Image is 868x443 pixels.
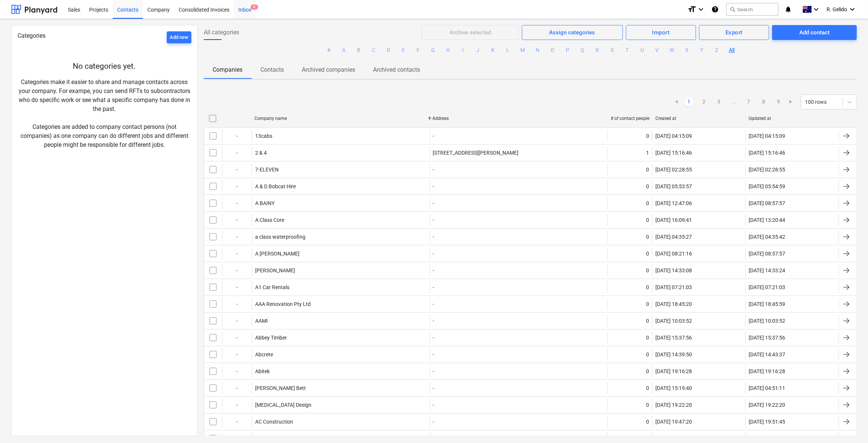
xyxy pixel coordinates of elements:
div: [DATE] 19:16:28 [749,368,785,374]
div: Abcrete [255,351,273,357]
div: 0 [646,385,649,391]
div: - [222,231,252,243]
div: - [222,298,252,310]
div: [DATE] 19:16:28 [655,368,692,374]
div: [DATE] 02:28:55 [749,167,785,173]
a: Next page [786,97,795,106]
div: AAMI [255,318,268,324]
div: - [433,200,435,206]
div: [PERSON_NAME] [255,267,295,273]
div: 0 [646,133,649,139]
div: [DATE] 19:22:20 [655,402,692,408]
div: # of contact people [611,116,649,121]
div: - [222,332,252,344]
div: - [433,402,435,408]
button: S [608,46,617,55]
div: - [433,351,435,357]
div: [DATE] 10:03:52 [655,318,692,324]
div: [DATE] 08:57:57 [749,200,785,206]
button: Add contact [772,25,857,40]
div: 0 [646,301,649,307]
div: 0 [646,351,649,357]
button: E [399,46,408,55]
div: [DATE] 04:15:09 [749,133,785,139]
div: Abitek [255,368,270,374]
span: ... [729,97,738,106]
div: [STREET_ADDRESS][PERSON_NAME] [433,150,519,156]
div: - [222,180,252,192]
div: - [433,419,435,425]
div: Import [652,28,670,37]
div: - [222,130,252,142]
div: Assign categories [549,28,595,37]
button: All [727,46,736,55]
button: R [593,46,602,55]
div: Company name [254,116,427,121]
div: Created at [655,116,743,121]
div: 0 [646,217,649,223]
button: Add new [167,31,191,43]
div: [DATE] 04:15:09 [655,133,692,139]
div: [DATE] 14:33:08 [655,267,692,273]
button: V [653,46,662,55]
button: I [459,46,468,55]
div: Add contact [799,28,830,37]
div: A1 Car Rentals [255,284,289,290]
div: 7-ELEVEN [255,167,279,173]
div: [DATE] 15:37:56 [749,335,785,341]
div: - [222,382,252,394]
div: - [222,214,252,226]
a: Page 7 [744,97,753,106]
div: - [433,318,435,324]
div: - [433,183,435,189]
button: Export [699,25,769,40]
button: G [429,46,438,55]
div: [DATE] 15:16:46 [749,150,785,156]
div: [DATE] 19:47:20 [655,419,692,425]
button: D [384,46,393,55]
div: [DATE] 02:28:55 [655,167,692,173]
div: [PERSON_NAME] Bett [255,385,306,391]
button: L [504,46,513,55]
div: [DATE] 15:16:46 [655,150,692,156]
div: [DATE] 07:21:03 [655,284,692,290]
div: - [222,197,252,209]
div: - [433,284,435,290]
div: - [433,217,435,223]
div: [DATE] 19:22:20 [749,402,785,408]
span: 8 [251,4,258,10]
div: [DATE] 16:09:41 [655,217,692,223]
div: - [433,167,435,173]
div: [DATE] 04:35:42 [749,234,785,240]
button: X [683,46,692,55]
button: Import [626,25,696,40]
div: 1 [646,150,649,156]
button: M [518,46,527,55]
div: 0 [646,419,649,425]
div: A [PERSON_NAME] [255,251,300,257]
div: 0 [646,200,649,206]
div: [DATE] 10:03:52 [749,318,785,324]
div: - [433,335,435,341]
div: - [222,365,252,377]
div: - [222,248,252,260]
a: Previous page [673,97,681,106]
button: Assign categories [522,25,623,40]
button: Q [578,46,587,55]
button: T [623,46,632,55]
div: - [222,147,252,159]
button: H [444,46,453,55]
div: AC Construction [255,419,293,425]
div: Add new [170,33,188,42]
div: - [222,315,252,327]
div: - [433,385,435,391]
div: [DATE] 12:47:06 [655,200,692,206]
div: - [222,264,252,276]
div: [DATE] 15:37:56 [655,335,692,341]
div: 0 [646,284,649,290]
p: Archived contacts [373,65,420,74]
button: F [414,46,423,55]
div: Export [726,28,743,37]
div: Updated at [749,116,836,121]
i: format_size [687,5,696,14]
